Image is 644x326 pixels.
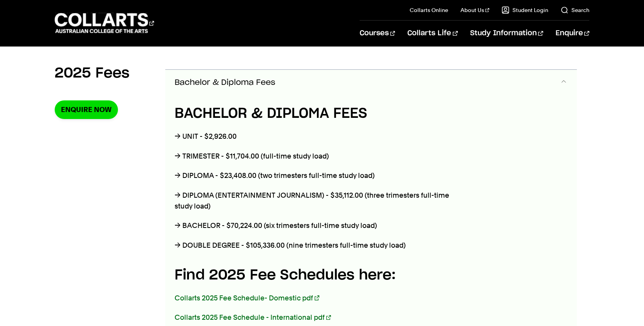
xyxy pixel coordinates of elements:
[175,240,462,251] p: → DOUBLE DEGREE - $105,336.00 (nine trimesters full-time study load)
[175,131,462,142] p: → UNIT - $2,926.00
[55,65,130,82] h2: 2025 Fees
[55,100,118,119] a: Enquire Now
[175,190,462,212] p: → DIPLOMA (ENTERTAINMENT JOURNALISM) - $35,112.00 (three trimesters full-time study load)
[556,21,589,46] a: Enquire
[175,170,462,181] p: → DIPLOMA - $23,408.00 (two trimesters full-time study load)
[55,12,154,34] div: Go to homepage
[165,70,577,95] button: Bachelor & Diploma Fees
[175,151,462,162] p: → TRIMESTER - $11,704.00 (full-time study load)
[175,220,462,231] p: → BACHELOR - $70,224.00 (six trimesters full-time study load)
[360,21,395,46] a: Courses
[502,6,548,14] a: Student Login
[470,21,543,46] a: Study Information
[175,313,331,321] a: Collarts 2025 Fee Schedule - International pdf
[410,6,448,14] a: Collarts Online
[460,6,489,14] a: About Us
[175,265,462,286] h4: Find 2025 Fee Schedules here:
[561,6,589,14] a: Search
[175,103,462,124] h4: BACHELOR & DIPLOMA FEES
[175,78,275,87] span: Bachelor & Diploma Fees
[175,294,319,302] a: Collarts 2025 Fee Schedule- Domestic pdf
[407,21,457,46] a: Collarts Life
